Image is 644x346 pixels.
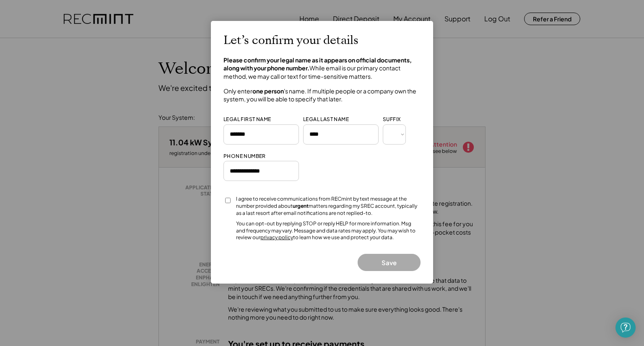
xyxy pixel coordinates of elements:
[615,318,636,338] div: Open Intercom Messenger
[303,116,349,123] div: LEGAL LAST NAME
[223,56,421,81] h4: While email is our primary contact method, we may call or text for time-sensitive matters.
[223,34,358,48] h2: Let’s confirm your details
[293,203,309,209] strong: urgent
[383,116,400,123] div: SUFFIX
[223,116,271,123] div: LEGAL FIRST NAME
[358,254,421,271] button: Save
[236,196,421,217] div: I agree to receive communications from RECmint by text message at the number provided about matte...
[252,87,284,95] strong: one person
[260,234,293,240] a: privacy policy
[223,87,421,103] h4: Only enter 's name. If multiple people or a company own the system, you will be able to specify t...
[223,56,413,72] strong: Please confirm your legal name as it appears on official documents, along with your phone number.
[236,220,421,241] div: You can opt-out by replying STOP or reply HELP for more information. Msg and frequency may vary. ...
[223,153,266,160] div: PHONE NUMBER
